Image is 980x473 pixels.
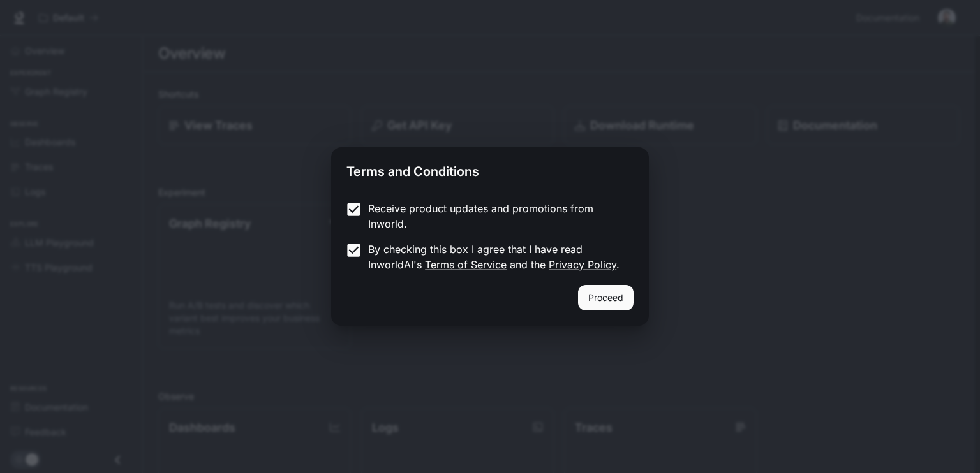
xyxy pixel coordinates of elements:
h2: Terms and Conditions [331,147,649,191]
p: By checking this box I agree that I have read InworldAI's and the . [368,242,623,272]
a: Terms of Service [425,258,507,271]
p: Receive product updates and promotions from Inworld. [368,201,623,231]
a: Privacy Policy [549,258,616,271]
button: Proceed [578,285,634,310]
